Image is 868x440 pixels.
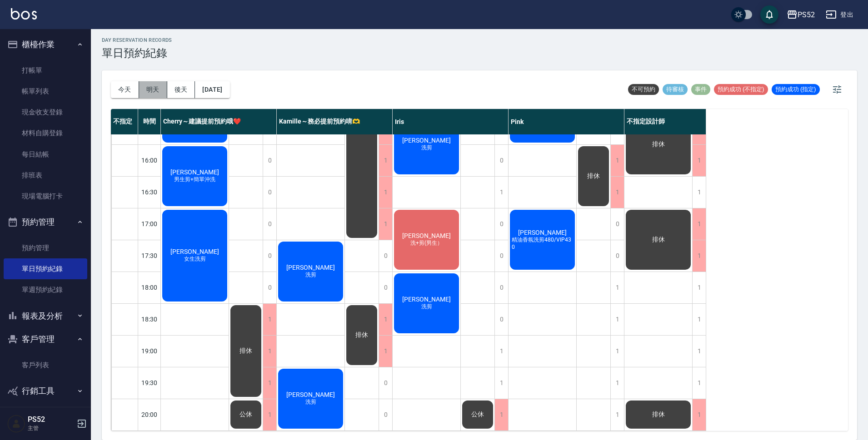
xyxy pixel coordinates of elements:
span: 排休 [650,140,667,148]
div: 1 [263,304,276,335]
div: 0 [494,272,508,303]
div: 0 [263,240,276,272]
button: [DATE] [195,81,229,98]
div: 1 [610,304,624,335]
div: 1 [379,208,392,240]
a: 客戶列表 [4,355,87,376]
span: 排休 [650,410,667,419]
button: 客戶管理 [4,327,87,351]
div: 1 [263,399,276,430]
span: 不可預約 [628,85,659,94]
div: 1 [494,367,508,399]
span: 公休 [469,410,486,419]
div: 0 [494,145,508,176]
div: PS52 [798,9,815,20]
h2: day Reservation records [102,37,172,43]
span: 預約成功 (不指定) [714,85,768,94]
button: 明天 [139,81,167,98]
div: 1 [692,177,706,208]
div: 1 [494,177,508,208]
span: [PERSON_NAME] [400,137,453,144]
a: 帳單列表 [4,81,87,102]
p: 主管 [28,424,74,432]
button: PS52 [783,5,818,24]
div: 1 [692,336,706,367]
span: 排休 [650,236,667,244]
span: 預約成功 (指定) [772,85,820,94]
div: 18:30 [138,303,161,335]
div: 0 [494,304,508,335]
span: 洗剪 [419,144,434,152]
button: 報表及分析 [4,304,87,328]
div: 0 [610,240,624,272]
div: 1 [379,177,392,208]
span: 洗剪 [304,271,318,279]
span: 待審核 [663,85,688,94]
div: Pink [509,109,624,134]
a: 每日結帳 [4,144,87,165]
div: 16:00 [138,144,161,176]
h3: 單日預約紀錄 [102,47,172,59]
div: 1 [379,336,392,367]
div: 1 [610,399,624,430]
div: 1 [692,367,706,399]
div: 1 [692,304,706,335]
span: [PERSON_NAME] [284,264,337,271]
div: 19:00 [138,335,161,367]
div: 1 [692,272,706,303]
div: 1 [610,177,624,208]
div: 不指定 [111,109,138,134]
div: 1 [379,304,392,335]
div: 0 [379,367,392,399]
span: 公休 [238,410,254,419]
div: 1 [494,399,508,430]
div: 17:00 [138,208,161,240]
div: 1 [610,145,624,176]
span: 事件 [691,85,710,94]
div: 1 [610,336,624,367]
div: 1 [692,208,706,240]
div: 0 [494,240,508,272]
a: 材料自購登錄 [4,123,87,143]
img: Person [7,415,25,433]
div: 1 [263,367,276,399]
div: 時間 [138,109,161,134]
div: 1 [610,272,624,303]
div: 1 [692,240,706,272]
div: 20:00 [138,399,161,430]
span: 排休 [354,331,370,339]
button: 後天 [167,81,195,98]
button: 櫃檯作業 [4,33,87,56]
button: save [760,5,778,24]
div: Kamille～務必提前預約唷🫶 [277,109,393,134]
div: 19:30 [138,367,161,399]
button: 今天 [111,81,139,98]
span: 女生洗剪 [182,255,208,263]
div: 0 [263,145,276,176]
h5: PS52 [28,415,74,424]
span: [PERSON_NAME] [169,168,221,176]
span: [PERSON_NAME] [516,229,569,236]
a: 現金收支登錄 [4,102,87,123]
div: 1 [610,367,624,399]
div: 0 [610,208,624,240]
div: 0 [379,240,392,272]
img: Logo [11,8,37,20]
div: 16:30 [138,176,161,208]
a: 現場電腦打卡 [4,186,87,207]
div: 17:30 [138,240,161,272]
button: 預約管理 [4,210,87,234]
span: 精油香氛洗剪480/VIP430 [510,236,575,250]
div: 0 [263,272,276,303]
div: 0 [263,208,276,240]
span: 洗剪 [419,303,434,311]
span: 排休 [585,172,602,180]
span: [PERSON_NAME] [284,391,337,398]
span: 排休 [238,347,254,355]
div: 1 [263,336,276,367]
span: 男生剪+簡單沖洗 [172,176,217,183]
span: 洗剪 [304,398,318,406]
div: Iris [393,109,509,134]
div: Cherry～建議提前預約哦❤️ [161,109,277,134]
div: 1 [379,145,392,176]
